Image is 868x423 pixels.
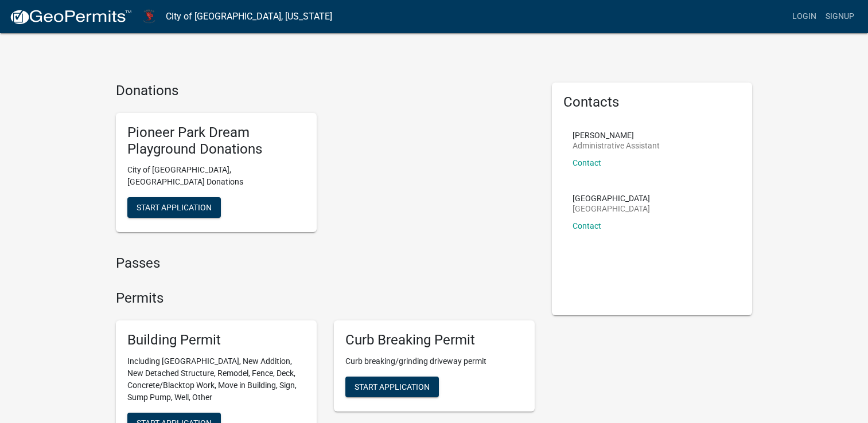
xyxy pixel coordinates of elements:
a: City of [GEOGRAPHIC_DATA], [US_STATE] [166,7,332,26]
h4: Permits [116,290,535,307]
h5: Curb Breaking Permit [345,332,523,348]
button: Start Application [127,197,221,218]
a: Login [788,6,821,28]
button: Start Application [345,377,439,397]
span: Start Application [355,382,430,391]
p: Curb breaking/grinding driveway permit [345,355,523,367]
h5: Contacts [563,94,741,111]
h4: Donations [116,83,535,99]
p: [GEOGRAPHIC_DATA] [573,194,650,202]
img: City of Harlan, Iowa [141,9,157,24]
h5: Building Permit [127,332,305,348]
a: Contact [573,221,601,230]
a: Contact [573,158,601,167]
h5: Pioneer Park Dream Playground Donations [127,124,305,158]
p: City of [GEOGRAPHIC_DATA], [GEOGRAPHIC_DATA] Donations [127,164,305,188]
span: Start Application [137,203,212,212]
a: Signup [821,6,859,28]
p: Including [GEOGRAPHIC_DATA], New Addition, New Detached Structure, Remodel, Fence, Deck, Concrete... [127,355,305,404]
p: [PERSON_NAME] [573,131,660,139]
h4: Passes [116,255,535,272]
p: [GEOGRAPHIC_DATA] [573,205,650,213]
p: Administrative Assistant [573,142,660,150]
